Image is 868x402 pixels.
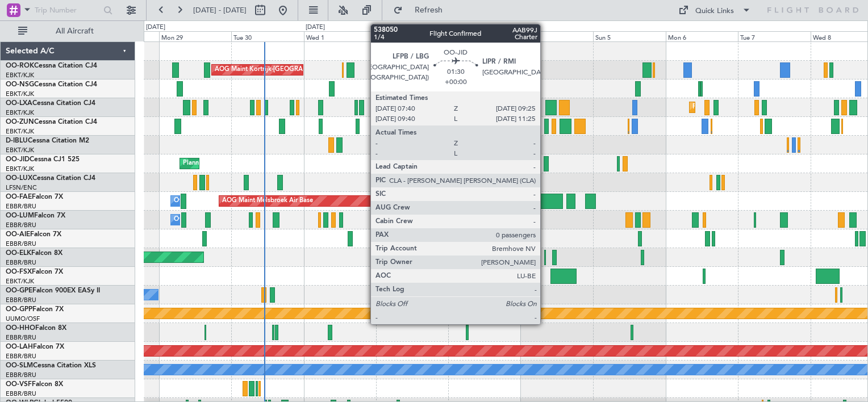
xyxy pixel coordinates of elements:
a: EBBR/BRU [6,240,36,248]
span: OO-ROK [6,62,34,69]
span: OO-FAE [6,194,32,200]
span: OO-LXA [6,100,32,107]
a: OO-AIEFalcon 7X [6,231,61,238]
a: OO-HHOFalcon 8X [6,325,66,332]
a: EBKT/KJK [6,90,34,98]
div: Planned Maint Kortrijk-[GEOGRAPHIC_DATA] [692,99,825,116]
div: Tue 7 [738,31,810,41]
span: OO-SLM [6,362,33,369]
a: OO-LUMFalcon 7X [6,212,65,219]
a: EBKT/KJK [6,146,34,154]
a: LFSN/ENC [6,183,37,192]
a: OO-ROKCessna Citation CJ4 [6,62,97,69]
a: D-IBLUCessna Citation M2 [6,137,89,144]
a: EBBR/BRU [6,258,36,267]
span: All Aircraft [30,27,120,35]
span: [DATE] - [DATE] [193,5,247,15]
span: OO-ZUN [6,119,34,125]
a: UUMO/OSF [6,315,40,323]
a: EBBR/BRU [6,221,36,229]
a: OO-LAHFalcon 7X [6,344,64,350]
span: OO-GPP [6,306,32,313]
button: All Aircraft [12,22,123,40]
div: AOG Maint Kortrijk-[GEOGRAPHIC_DATA] [215,61,339,78]
button: Quick Links [673,1,757,19]
div: Mon 6 [666,31,738,41]
a: OO-GPEFalcon 900EX EASy II [6,287,100,294]
button: Refresh [388,1,456,19]
div: Tue 30 [231,31,303,41]
div: Quick Links [695,6,734,17]
span: OO-FSX [6,269,32,275]
a: EBKT/KJK [6,71,34,79]
span: OO-HHO [6,325,35,332]
div: No Crew [GEOGRAPHIC_DATA] ([GEOGRAPHIC_DATA] National) [379,286,569,303]
div: [DATE] [306,23,325,32]
a: OO-SLMCessna Citation XLS [6,362,96,369]
div: Owner Melsbroek Air Base [174,192,251,210]
span: D-IBLU [6,137,28,144]
a: OO-FAEFalcon 7X [6,194,63,200]
a: EBBR/BRU [6,371,36,379]
span: OO-LUX [6,175,32,182]
a: EBBR/BRU [6,296,36,304]
a: EBKT/KJK [6,165,34,173]
a: OO-LXACessna Citation CJ4 [6,100,95,107]
span: OO-AIE [6,231,30,238]
div: AOG Maint Melsbroek Air Base [222,192,313,210]
a: OO-ELKFalcon 8X [6,250,62,257]
a: EBKT/KJK [6,108,34,117]
span: OO-JID [6,156,30,163]
a: OO-GPPFalcon 7X [6,306,64,313]
a: OO-JIDCessna CJ1 525 [6,156,80,163]
a: OO-FSXFalcon 7X [6,269,63,275]
a: OO-LUXCessna Citation CJ4 [6,175,95,182]
div: Thu 2 [376,31,448,41]
span: OO-LAH [6,344,33,350]
span: OO-GPE [6,287,32,294]
a: EBBR/BRU [6,352,36,361]
span: Refresh [405,6,453,14]
div: Planned Maint Kortrijk-[GEOGRAPHIC_DATA] [183,155,315,172]
a: EBBR/BRU [6,333,36,342]
a: EBBR/BRU [6,202,36,211]
a: EBKT/KJK [6,277,34,286]
div: Fri 3 [448,31,520,41]
a: OO-NSGCessna Citation CJ4 [6,81,97,88]
div: Mon 29 [159,31,231,41]
div: Sat 4 [521,31,593,41]
div: Owner Melsbroek Air Base [174,211,251,228]
a: EBBR/BRU [6,390,36,398]
span: OO-VSF [6,381,32,388]
input: Trip Number [35,2,100,19]
div: Sun 5 [593,31,665,41]
a: OO-VSFFalcon 8X [6,381,63,388]
span: OO-ELK [6,250,31,257]
a: EBKT/KJK [6,127,34,136]
span: OO-NSG [6,81,34,88]
a: OO-ZUNCessna Citation CJ4 [6,119,97,125]
span: OO-LUM [6,212,34,219]
div: [DATE] [146,23,165,32]
div: Wed 1 [304,31,376,41]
